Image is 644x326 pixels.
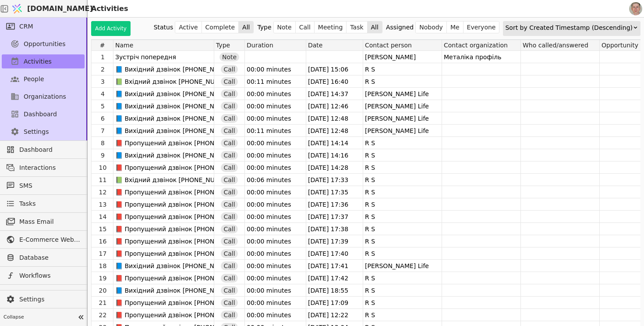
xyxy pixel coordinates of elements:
a: Settings [2,125,85,139]
div: 00:00 minutes [245,260,306,272]
div: 📗 Вхідний дзвінок [PHONE_NUMBER] [115,75,214,87]
div: 📕 Пропущений дзвінок [PHONE_NUMBER] [115,247,214,259]
div: R S [363,211,442,223]
div: 11 [92,174,113,186]
div: 00:00 minutes [245,309,306,321]
div: Call [221,286,237,295]
img: 1560949290925-CROPPED-IMG_0201-2-.jpg [629,2,642,15]
div: R S [363,75,442,88]
div: 4 [92,88,113,100]
div: 3 [92,75,113,88]
button: Add Activity [91,21,131,36]
div: 00:00 minutes [245,186,306,198]
div: R S [363,272,442,284]
div: Call [221,188,237,197]
div: Call [221,139,237,147]
button: Nobody [416,21,447,33]
div: Зустріч попередня [115,51,214,63]
div: Call [221,90,237,98]
div: R S [363,63,442,75]
a: People [2,72,85,86]
div: 13 [92,198,113,211]
span: Mass Email [19,217,80,226]
button: All [368,21,382,33]
div: Call [221,249,237,258]
span: CRM [19,22,33,31]
div: 📘 Вихідний дзвінок [PHONE_NUMBER] [115,63,214,75]
div: 7 [92,125,113,137]
a: Activities [2,54,85,68]
span: [DOMAIN_NAME] [27,4,93,14]
div: Call [221,274,237,283]
a: Organizations [2,90,85,104]
div: R S [363,284,442,297]
a: Opportunities [2,37,85,51]
div: 📕 Пропущений дзвінок [PHONE_NUMBER] [115,309,214,321]
div: [DATE] 12:48 [306,112,363,125]
div: 2 [92,63,113,75]
div: 📘 Вихідний дзвінок [PHONE_NUMBER] [115,260,214,272]
div: [DATE] 17:36 [306,198,363,211]
div: Call [221,176,237,184]
div: R S [363,174,442,186]
div: R S [363,198,442,211]
div: R S [363,186,442,198]
div: 00:00 minutes [245,247,306,260]
div: R S [363,161,442,174]
span: Date [308,42,322,49]
div: 17 [92,247,113,260]
div: 📕 Пропущений дзвінок [PHONE_NUMBER] [115,137,214,149]
div: Assigned [386,21,414,33]
button: Call [296,21,315,33]
div: 00:00 minutes [245,272,306,284]
div: R S [363,223,442,235]
div: [DATE] 16:40 [306,75,363,88]
a: CRM [2,19,85,33]
div: R S [363,137,442,149]
div: 22 [92,309,113,321]
div: 📘 Вихідний дзвінок [PHONE_NUMBER] [115,284,214,296]
div: # [92,40,113,50]
span: Workflows [19,271,80,280]
button: Everyone [464,21,499,33]
div: 1 [92,51,113,63]
span: Type [216,42,230,49]
div: Call [221,77,237,86]
div: Call [221,126,237,135]
a: [DOMAIN_NAME] [9,0,88,17]
span: Contact person [365,42,412,49]
div: 00:00 minutes [245,88,306,100]
div: Call [221,225,237,233]
div: [DATE] 17:41 [306,260,363,272]
div: 📗 Вхідний дзвінок [PHONE_NUMBER] [115,174,214,186]
div: 16 [92,235,113,247]
div: 9 [92,149,113,161]
div: 21 [92,297,113,309]
div: [PERSON_NAME] Life [363,125,442,137]
div: [DATE] 17:09 [306,297,363,309]
a: Dashboard [2,143,85,157]
div: 00:00 minutes [245,297,306,309]
div: [PERSON_NAME] [363,51,442,63]
div: 00:11 minutes [245,75,306,88]
button: Note [274,21,296,33]
div: 📘 Вихідний дзвінок [PHONE_NUMBER] [115,100,214,112]
span: Who called/answered [523,42,588,49]
div: 📕 Пропущений дзвінок [PHONE_NUMBER] [115,186,214,198]
img: Logo [11,0,24,17]
div: [DATE] 17:39 [306,235,363,247]
div: 19 [92,272,113,284]
div: 📘 Вихідний дзвінок [PHONE_NUMBER] [115,149,214,161]
div: [DATE] 14:14 [306,137,363,149]
div: [DATE] 15:06 [306,63,363,75]
a: Tasks [2,197,85,211]
div: Status [154,21,173,33]
div: [DATE] 12:22 [306,309,363,321]
div: 📕 Пропущений дзвінок [PHONE_NUMBER] [115,297,214,308]
div: 📘 Вихідний дзвінок [PHONE_NUMBER] [115,112,214,124]
div: 5 [92,100,113,112]
div: 📕 Пропущений дзвінок [PHONE_NUMBER] [115,235,214,247]
div: [DATE] 17:35 [306,186,363,198]
div: [DATE] 12:48 [306,125,363,137]
div: 00:00 minutes [245,223,306,235]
